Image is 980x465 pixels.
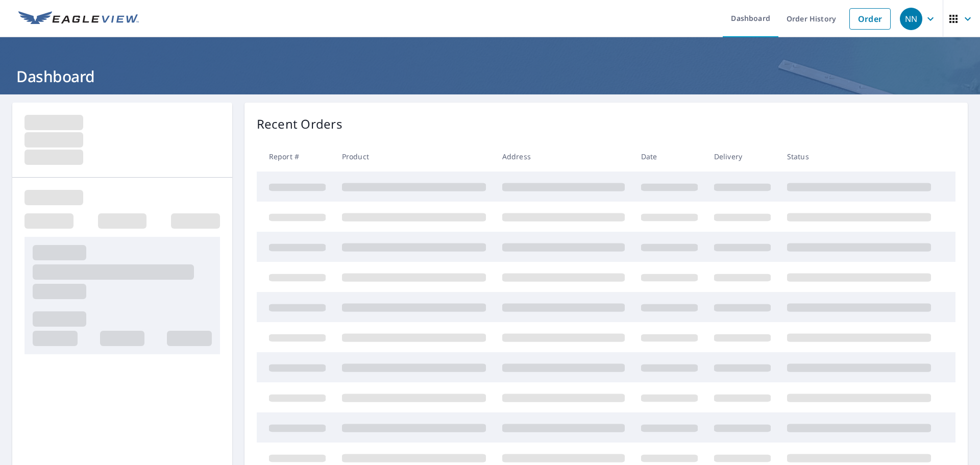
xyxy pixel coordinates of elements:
[257,141,334,172] th: Report #
[706,141,779,172] th: Delivery
[494,141,633,172] th: Address
[633,141,706,172] th: Date
[900,8,922,30] div: NN
[779,141,939,172] th: Status
[18,11,139,27] img: EV Logo
[334,141,494,172] th: Product
[849,8,891,30] a: Order
[257,115,342,133] p: Recent Orders
[12,66,968,87] h1: Dashboard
